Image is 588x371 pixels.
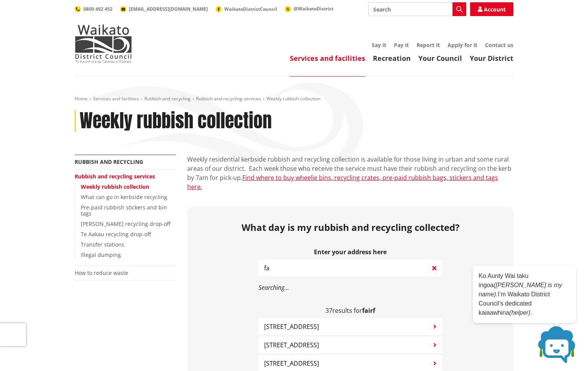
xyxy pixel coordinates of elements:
[129,6,208,12] span: [EMAIL_ADDRESS][DOMAIN_NAME]
[485,41,513,49] a: Contact us
[264,359,319,368] span: [STREET_ADDRESS]
[325,306,332,315] span: 37
[81,251,121,258] a: Illegal dumping
[81,220,170,227] a: [PERSON_NAME] recycling drop-off
[394,41,409,49] a: Pay it
[294,5,333,12] span: @WaikatoDistrict
[479,271,570,317] p: Ko Aunty Wai taku ingoa I’m Waikato District Council’s dedicated kaiaawhina .
[81,241,124,248] a: Transfer stations
[266,95,320,102] span: Weekly rubbish collection
[83,6,113,12] span: 0800 492 452
[75,95,88,102] a: Home
[81,204,167,217] a: Pre-paid rubbish stickers and bin tags
[193,222,508,233] h2: What day is my rubbish and recycling collected?
[75,96,513,102] nav: breadcrumb
[373,54,411,63] a: Recreation
[285,5,333,12] a: @WaikatoDistrict
[470,54,513,63] a: Your District
[372,41,386,49] a: Say it
[448,41,477,49] a: Apply for it
[264,340,319,350] span: [STREET_ADDRESS]
[75,6,113,12] a: 0800 492 452
[416,41,440,49] a: Report it
[258,260,442,276] input: e.g. Duke Street NGARUAWAHIA
[290,54,365,63] a: Services and facilities
[224,6,277,12] span: WaikatoDistrictCouncil
[258,337,442,353] button: [STREET_ADDRESS]
[75,158,143,165] a: Rubbish and recycling
[120,6,208,12] a: [EMAIL_ADDRESS][DOMAIN_NAME]
[187,155,513,191] p: Weekly residential kerbside rubbish and recycling collection is available for those living in urb...
[75,269,128,276] a: How to reduce waste
[196,95,261,102] a: Rubbish and recycling services
[368,2,466,16] input: Search input
[258,307,442,314] p: results for
[81,230,151,238] a: Te Aakau recycling drop-off
[258,283,289,292] i: Searching...
[264,322,319,331] span: [STREET_ADDRESS]
[362,306,375,315] b: fairf
[418,54,462,63] a: Your Council
[258,318,442,335] button: [STREET_ADDRESS]
[258,248,442,256] label: Enter your address here
[216,6,277,12] a: WaikatoDistrictCouncil
[81,183,149,190] a: Weekly rubbish collection
[509,309,530,316] em: (helper)
[187,173,498,191] a: Find where to buy wheelie bins, recycling crates, pre-paid rubbish bags, stickers and tags here.
[470,2,513,16] a: Account
[75,173,155,180] a: Rubbish and recycling services
[80,110,272,132] h1: Weekly rubbish collection
[144,95,191,102] a: Rubbish and recycling
[75,25,132,63] img: Waikato District Council - Te Kaunihera aa Takiwaa o Waikato
[93,95,139,102] a: Services and facilities
[81,193,167,201] a: What can go in kerbside recycling
[479,282,562,297] em: ([PERSON_NAME] is my name).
